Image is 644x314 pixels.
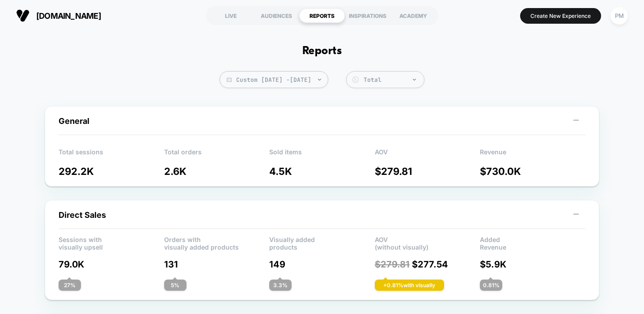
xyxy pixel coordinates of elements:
p: 292.2K [59,165,164,177]
span: General [59,116,89,126]
div: 5 % [164,280,186,291]
div: 0.81 % [480,280,502,291]
p: $ 730.0K [480,165,585,177]
p: Total orders [164,148,270,161]
img: end [318,79,321,81]
div: Total [364,76,419,84]
div: 27 % [59,280,81,291]
p: 131 [164,259,270,270]
div: PM [610,7,628,25]
p: $ 277.54 [375,259,480,270]
div: INSPIRATIONS [345,8,390,23]
img: calendar [227,77,232,82]
p: 79.0K [59,259,164,270]
button: PM [608,7,631,25]
p: 4.5K [269,165,375,177]
p: Visually added products [269,236,375,249]
div: ACADEMY [390,8,436,23]
button: Create New Experience [520,8,601,24]
span: Custom [DATE] - [DATE] [220,71,328,88]
div: + 0.81 % with visually [375,280,444,291]
tspan: $ [354,77,356,82]
p: AOV [375,148,480,161]
p: 149 [269,259,375,270]
p: $ 5.9K [480,259,585,270]
p: $ 279.81 [375,165,480,177]
p: Total sessions [59,148,164,161]
p: Orders with visually added products [164,236,270,249]
p: Sold items [269,148,375,161]
p: 2.6K [164,165,270,177]
span: [DOMAIN_NAME] [36,11,101,21]
button: [DOMAIN_NAME] [13,8,104,23]
div: 3.3 % [269,280,292,291]
p: Added Revenue [480,236,585,249]
span: Direct Sales [59,210,106,220]
div: AUDIENCES [254,8,299,23]
div: LIVE [208,8,254,23]
span: $ 279.81 [375,259,410,270]
img: Visually logo [16,9,30,22]
p: Sessions with visually upsell [59,236,164,249]
h1: Reports [302,45,342,58]
img: end [413,79,416,81]
p: Revenue [480,148,585,161]
p: AOV (without visually) [375,236,480,249]
div: REPORTS [299,8,345,23]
